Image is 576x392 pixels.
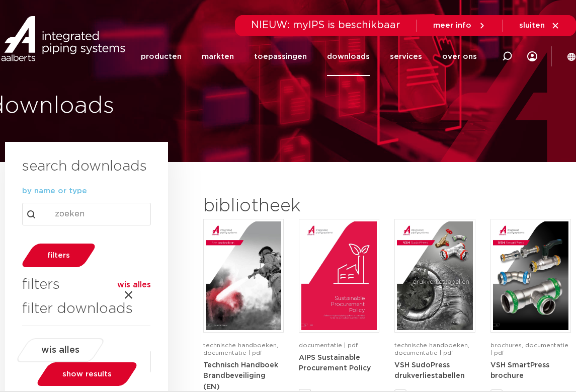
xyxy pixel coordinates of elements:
a: services [390,37,422,76]
p: by name or type [22,187,151,195]
strong: Technisch Handboek Brandbeveiliging (EN) [203,362,278,390]
span: sluiten [519,22,545,29]
span: technische handboeken, documentatie | pdf [394,342,469,356]
span: NIEUW: myIPS is beschikbaar [251,20,400,30]
img: Aips_A4Sustainable-Procurement-Policy_5011446_EN-pdf.jpg [301,221,377,330]
strong: VSH SudoPress drukverliestabellen [394,362,465,380]
h3: filter downloads [22,297,133,322]
nav: Menu [141,37,477,76]
span: filters [47,252,70,259]
a: downloads [327,37,370,76]
h3: search downloads [22,155,147,179]
span: brochures, documentatie | pdf [490,342,568,356]
a: toepassingen [254,37,307,76]
button: wis alles [23,339,98,361]
span: meer info [433,22,471,29]
span: show results [62,370,112,378]
a: filters [20,244,98,267]
a: meer info [433,21,486,30]
a: markten [202,37,234,76]
strong: AIPS Sustainable Procurement Policy [299,354,371,372]
strong: VSH SmartPress brochure [490,362,549,380]
a: VSH SudoPress drukverliestabellen [394,361,465,380]
img: FireProtection_A4TM_5007915_2025_2.0_EN-pdf.jpg [206,221,281,330]
a: show results [35,362,140,386]
span: documentatie | pdf [299,342,358,348]
img: VSH-SmartPress_A4Brochure-5008016-2023_2.0_NL-pdf.jpg [493,221,568,330]
button: wis alles [117,280,151,290]
span: technische handboeken, documentatie | pdf [203,342,278,356]
img: VSH-SudoPress_A4PLT_5007706_2024-2.0_NL-pdf.jpg [397,221,472,330]
a: producten [141,37,182,76]
a: sluiten [519,21,560,30]
a: over ons [442,37,477,76]
a: VSH SmartPress brochure [490,361,549,380]
a: AIPS Sustainable Procurement Policy [299,354,371,372]
h2: bibliotheek [203,194,375,218]
h3: filters [22,273,60,297]
a: Technisch Handboek Brandbeveiliging (EN) [203,361,278,390]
